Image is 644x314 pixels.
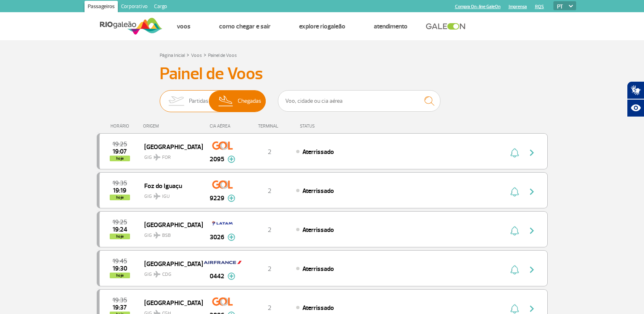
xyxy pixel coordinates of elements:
[238,91,261,112] span: Chegadas
[113,149,127,154] span: 2025-08-28 19:07:00
[627,81,644,99] button: Abrir tradutor de língua de sinais.
[627,81,644,117] div: Plugin de acessibilidade da Hand Talk.
[535,4,544,9] a: RQS
[154,193,160,199] img: destiny_airplane.svg
[177,22,191,30] a: Voos
[278,90,440,112] input: Voo, cidade ou cia aérea
[191,52,202,58] a: Voos
[113,305,127,310] span: 2025-08-28 19:37:00
[455,4,501,9] a: Compra On-line GaleOn
[228,195,235,202] img: mais-info-painel-voo.svg
[144,258,196,269] span: [GEOGRAPHIC_DATA]
[210,193,224,203] span: 9229
[210,271,224,281] span: 0442
[268,304,271,312] span: 2
[118,1,151,14] a: Corporativo
[527,148,537,158] img: seta-direita-painel-voo.svg
[85,1,118,14] a: Passageiros
[228,273,235,280] img: mais-info-painel-voo.svg
[374,22,408,30] a: Atendimento
[163,91,189,112] img: slider-embarque
[302,265,334,273] span: Aterrissado
[268,148,271,156] span: 2
[268,187,271,195] span: 2
[144,180,196,191] span: Foz do Iguaçu
[154,271,160,277] img: destiny_airplane.svg
[113,297,127,303] span: 2025-08-28 19:35:00
[510,187,519,197] img: sino-painel-voo.svg
[144,188,196,200] span: GIG
[162,154,171,161] span: FOR
[210,154,224,164] span: 2095
[299,22,345,30] a: Explore RIOgaleão
[113,219,127,225] span: 2025-08-28 19:25:00
[144,266,196,278] span: GIG
[154,232,160,238] img: destiny_airplane.svg
[113,258,127,264] span: 2025-08-28 19:45:00
[527,304,537,314] img: seta-direita-painel-voo.svg
[268,265,271,273] span: 2
[510,265,519,275] img: sino-painel-voo.svg
[302,304,334,312] span: Aterrissado
[210,232,224,242] span: 3026
[151,1,170,14] a: Cargo
[208,52,237,58] a: Painel de Voos
[509,4,527,9] a: Imprensa
[302,148,334,156] span: Aterrissado
[268,226,271,234] span: 2
[160,52,185,58] a: Página Inicial
[627,99,644,117] button: Abrir recursos assistivos.
[228,234,235,241] img: mais-info-painel-voo.svg
[510,304,519,314] img: sino-painel-voo.svg
[296,123,362,129] div: STATUS
[189,91,208,112] span: Partidas
[99,123,143,129] div: HORÁRIO
[113,227,127,232] span: 2025-08-28 19:24:22
[527,187,537,197] img: seta-direita-painel-voo.svg
[186,50,189,59] a: >
[162,193,170,200] span: IGU
[302,226,334,234] span: Aterrissado
[113,141,127,147] span: 2025-08-28 19:25:00
[219,22,271,30] a: Como chegar e sair
[302,187,334,195] span: Aterrissado
[202,123,243,129] div: CIA AÉREA
[113,266,127,271] span: 2025-08-28 19:30:00
[154,154,160,160] img: destiny_airplane.svg
[144,219,196,230] span: [GEOGRAPHIC_DATA]
[113,188,126,193] span: 2025-08-28 19:19:10
[243,123,296,129] div: TERMINAL
[527,265,537,275] img: seta-direita-painel-voo.svg
[160,64,485,84] h3: Painel de Voos
[110,195,130,200] span: hoje
[510,226,519,236] img: sino-painel-voo.svg
[144,227,196,239] span: GIG
[144,141,196,152] span: [GEOGRAPHIC_DATA]
[162,232,171,239] span: BSB
[204,50,206,59] a: >
[144,149,196,161] span: GIG
[510,148,519,158] img: sino-painel-voo.svg
[162,271,171,278] span: CDG
[527,226,537,236] img: seta-direita-painel-voo.svg
[144,297,196,308] span: [GEOGRAPHIC_DATA]
[214,91,238,112] img: slider-desembarque
[113,180,127,186] span: 2025-08-28 19:35:00
[110,156,130,161] span: hoje
[110,273,130,278] span: hoje
[228,156,235,163] img: mais-info-painel-voo.svg
[110,234,130,239] span: hoje
[143,123,202,129] div: ORIGEM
